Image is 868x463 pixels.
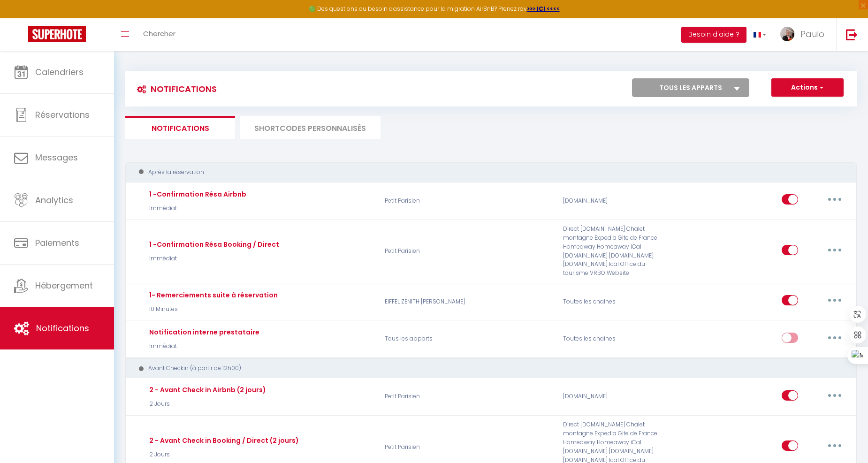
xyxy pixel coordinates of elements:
[125,116,235,139] li: Notifications
[379,326,557,353] p: Tous les apparts
[557,225,676,278] div: Direct [DOMAIN_NAME] Chalet montagne Expedia Gite de France Homeaway Homeaway iCal [DOMAIN_NAME] ...
[240,116,381,139] li: SHORTCODES PERSONNALISÉS
[557,187,676,214] div: [DOMAIN_NAME]
[527,5,560,13] a: >>> ICI <<<<
[557,288,676,315] div: Toutes les chaines
[35,152,78,163] span: Messages
[147,400,266,409] p: 2 Jours
[681,27,746,43] button: Besoin d'aide ?
[780,27,794,41] img: ...
[35,194,73,206] span: Analytics
[147,385,266,395] div: 2 - Avant Check in Airbnb (2 jours)
[147,342,259,351] p: Immédiat
[136,18,183,51] a: Chercher
[846,29,858,40] img: logout
[147,290,278,300] div: 1- Remerciements suite à réservation
[557,326,676,353] div: Toutes les chaines
[134,364,834,373] div: Avant Checkin (à partir de 12h00)
[147,450,299,459] p: 2 Jours
[147,204,246,213] p: Immédiat
[379,383,557,410] p: Petit Parisien
[147,305,278,314] p: 10 Minutes
[132,78,217,99] h3: Notifications
[147,435,299,446] div: 2 - Avant Check in Booking / Direct (2 jours)
[147,239,279,250] div: 1 -Confirmation Résa Booking / Direct
[379,187,557,214] p: Petit Parisien
[143,29,175,38] span: Chercher
[35,237,79,249] span: Paiements
[379,288,557,315] p: EIFFEL ZENITH [PERSON_NAME]
[147,327,259,337] div: Notification interne prestataire
[147,189,246,199] div: 1 -Confirmation Résa Airbnb
[147,254,279,263] p: Immédiat
[557,383,676,410] div: [DOMAIN_NAME]
[28,26,86,42] img: Super Booking
[800,28,824,40] span: Paulo
[35,66,84,78] span: Calendriers
[134,168,834,177] div: Après la réservation
[35,109,90,121] span: Réservations
[36,322,89,334] span: Notifications
[379,225,557,278] p: Petit Parisien
[771,78,844,97] button: Actions
[35,280,93,291] span: Hébergement
[773,18,836,51] a: ... Paulo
